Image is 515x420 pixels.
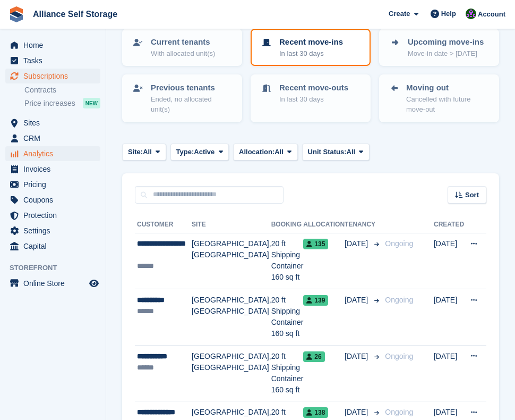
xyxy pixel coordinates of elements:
[466,9,476,19] img: Romilly Norton
[347,147,356,157] span: All
[128,147,143,157] span: Site:
[29,5,122,23] a: Alliance Self Storage
[233,144,298,161] button: Allocation: All
[83,98,100,108] div: NEW
[5,115,100,130] a: menu
[345,238,370,249] span: [DATE]
[380,30,498,65] a: Upcoming move-ins Move-in date > [DATE]
[239,147,274,157] span: Allocation:
[10,263,106,273] span: Storefront
[271,216,304,233] th: Booking
[385,239,413,248] span: Ongoing
[271,289,304,346] td: 20 ft Shipping Container 160 sq ft
[434,345,464,401] td: [DATE]
[151,48,215,59] p: With allocated unit(s)
[5,192,100,207] a: menu
[303,216,345,233] th: Allocation
[122,144,166,161] button: Site: All
[303,295,328,306] span: 139
[385,352,413,360] span: Ongoing
[303,351,324,362] span: 26
[406,94,490,115] p: Cancelled with future move-out
[345,351,370,362] span: [DATE]
[151,94,233,115] p: Ended, no allocated unit(s)
[192,233,271,289] td: [GEOGRAPHIC_DATA], [GEOGRAPHIC_DATA]
[434,233,464,289] td: [DATE]
[408,36,484,48] p: Upcoming move-ins
[135,216,192,233] th: Customer
[23,38,87,53] span: Home
[308,147,347,157] span: Unit Status:
[23,276,87,291] span: Online Store
[279,36,343,48] p: Recent move-ins
[24,97,100,109] a: Price increases NEW
[345,407,370,418] span: [DATE]
[5,38,100,53] a: menu
[5,146,100,161] a: menu
[434,289,464,346] td: [DATE]
[5,177,100,192] a: menu
[5,162,100,177] a: menu
[151,82,233,94] p: Previous tenants
[441,9,456,19] span: Help
[406,82,490,94] p: Moving out
[23,69,87,83] span: Subscriptions
[88,277,100,290] a: Preview store
[192,345,271,401] td: [GEOGRAPHIC_DATA], [GEOGRAPHIC_DATA]
[23,223,87,238] span: Settings
[5,239,100,254] a: menu
[279,48,343,59] p: In last 30 days
[5,208,100,223] a: menu
[170,144,229,161] button: Type: Active
[194,147,214,157] span: Active
[23,192,87,207] span: Coupons
[23,115,87,130] span: Sites
[23,177,87,192] span: Pricing
[5,223,100,238] a: menu
[23,208,87,223] span: Protection
[23,53,87,68] span: Tasks
[23,162,87,177] span: Invoices
[408,48,484,59] p: Move-in date > [DATE]
[192,216,271,233] th: Site
[23,131,87,146] span: CRM
[389,9,410,19] span: Create
[5,53,100,68] a: menu
[5,131,100,146] a: menu
[345,295,370,306] span: [DATE]
[8,6,24,22] img: stora-icon-8386f47178a22dfd0bd8f6a31ec36ba5ce8667c1dd55bd0f319d3a0aa187defe.svg
[123,75,241,121] a: Previous tenants Ended, no allocated unit(s)
[24,85,100,95] a: Contracts
[385,408,413,416] span: Ongoing
[274,147,284,157] span: All
[151,36,215,48] p: Current tenants
[5,69,100,83] a: menu
[271,233,304,289] td: 20 ft Shipping Container 160 sq ft
[303,407,328,418] span: 138
[192,289,271,346] td: [GEOGRAPHIC_DATA], [GEOGRAPHIC_DATA]
[302,144,370,161] button: Unit Status: All
[23,146,87,161] span: Analytics
[303,239,328,249] span: 135
[385,296,413,304] span: Ongoing
[252,75,370,111] a: Recent move-outs In last 30 days
[5,276,100,291] a: menu
[143,147,152,157] span: All
[252,30,370,65] a: Recent move-ins In last 30 days
[24,98,75,108] span: Price increases
[279,82,348,94] p: Recent move-outs
[434,216,464,233] th: Created
[279,94,348,105] p: In last 30 days
[465,190,479,200] span: Sort
[380,75,498,121] a: Moving out Cancelled with future move-out
[345,216,381,233] th: Tenancy
[23,239,87,254] span: Capital
[271,345,304,401] td: 20 ft Shipping Container 160 sq ft
[478,9,505,20] span: Account
[176,147,194,157] span: Type:
[123,30,241,65] a: Current tenants With allocated unit(s)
